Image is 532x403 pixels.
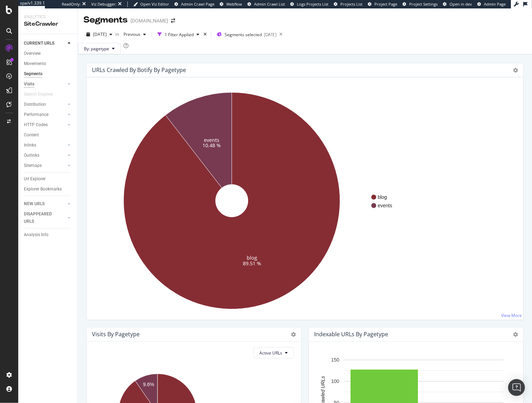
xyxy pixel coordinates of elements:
span: Project Settings [409,1,438,7]
span: Projects List [340,1,363,7]
button: By: pagetype [78,43,121,54]
button: [DATE] [84,29,115,40]
a: View More [501,312,522,318]
a: Movements [24,60,73,67]
div: Performance [24,111,48,118]
div: Analytics [24,14,72,20]
i: Options [291,332,296,337]
a: Project Settings [403,1,438,7]
i: Options [513,68,518,73]
div: Movements [24,60,46,67]
span: events [378,202,392,209]
span: 2025 Oct. 5th [93,31,107,37]
span: vs [115,31,121,37]
i: Options [513,332,518,337]
a: Analysis Info [24,231,73,239]
div: Inlinks [24,142,36,149]
div: [DATE] [264,32,277,38]
a: NEW URLS [24,200,66,208]
span: Webflow [226,1,242,7]
a: Admin Crawl List [247,1,285,7]
h4: Visits by pagetype [92,330,140,339]
div: Explorer Bookmarks [24,186,62,193]
a: Outlinks [24,152,66,159]
div: ReadOnly: [62,1,81,7]
div: times [202,31,208,38]
a: Overview [24,50,73,57]
a: Open Viz Editor [133,1,169,7]
div: DISAPPEARED URLS [24,210,59,225]
text: 9.6% [143,382,154,387]
a: Performance [24,111,66,118]
a: Url Explorer [24,175,73,183]
a: Open in dev [443,1,472,7]
div: Url Explorer [24,175,46,183]
a: Projects List [334,1,363,7]
a: Admin Crawl Page [174,1,214,7]
div: Segments [84,14,128,26]
a: Visits [24,80,66,88]
div: Distribution [24,101,46,108]
a: DISAPPEARED URLS [24,210,66,225]
span: By: pagetype [84,46,109,52]
div: Outlinks [24,152,39,159]
text: events [204,136,219,143]
div: arrow-right-arrow-left [171,18,175,23]
a: Project Page [368,1,397,7]
span: Admin Crawl List [254,1,285,7]
span: Open Viz Editor [140,1,169,7]
div: 1 Filter Applied [165,32,194,38]
span: Logs Projects List [297,1,328,7]
a: Inlinks [24,142,66,149]
div: Visits [24,80,34,88]
text: blog [247,254,257,261]
a: Explorer Bookmarks [24,186,73,193]
a: Webflow [220,1,242,7]
button: Segments selected[DATE] [214,29,277,40]
a: HTTP Codes [24,121,66,129]
text: 10.48 % [202,142,221,149]
div: Open Intercom Messenger [508,379,525,396]
div: Search Engines [24,91,53,98]
div: Segments [24,70,42,78]
a: CURRENT URLS [24,40,66,47]
div: Sitemaps [24,162,42,169]
h4: URLs Crawled By Botify By pagetype [92,65,186,75]
div: NEW URLS [24,200,45,208]
button: 1 Filter Applied [155,29,202,40]
a: Sitemaps [24,162,66,169]
span: Open in dev [450,1,472,7]
button: Previous [121,29,149,40]
span: Project Page [374,1,397,7]
span: Segments selected [225,32,262,38]
h4: Indexable URLs by pagetype [314,330,388,339]
text: 100 [331,378,340,384]
text: 150 [331,357,340,363]
div: CURRENT URLS [24,40,54,47]
div: SiteCrawler [24,20,72,28]
div: [DOMAIN_NAME] [131,17,168,24]
div: Content [24,131,39,139]
a: Distribution [24,101,66,108]
div: Analysis Info [24,231,48,239]
span: Active URLs [259,350,282,356]
a: Admin Page [477,1,506,7]
span: blog [378,194,392,201]
a: Content [24,131,73,139]
span: Previous [121,31,140,37]
a: Logs Projects List [290,1,328,7]
div: Viz Debugger: [91,1,117,7]
a: Search Engines [24,91,60,98]
div: Overview [24,50,41,57]
div: HTTP Codes [24,121,48,129]
span: Admin Crawl Page [181,1,214,7]
a: Segments [24,70,73,78]
button: Active URLs [253,347,294,358]
span: Admin Page [484,1,506,7]
text: 89.51 % [243,260,261,267]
